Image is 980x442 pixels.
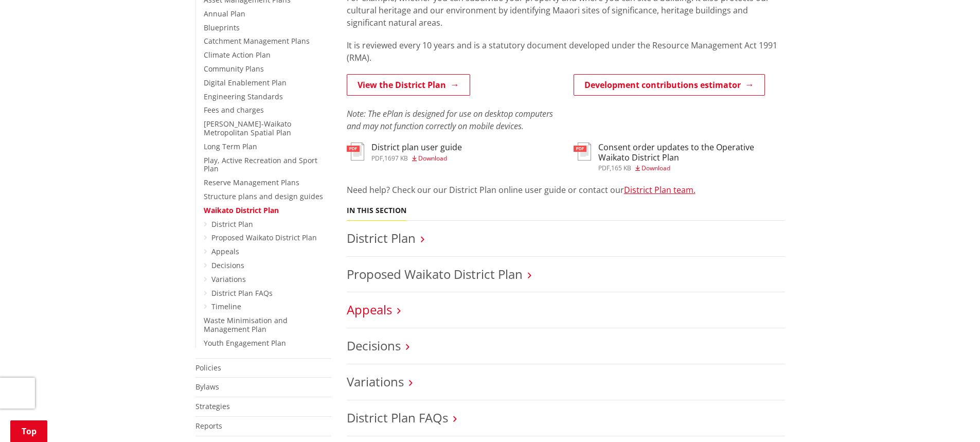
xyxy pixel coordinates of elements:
a: Structure plans and design guides [204,191,323,201]
a: Strategies [195,401,230,411]
a: Annual Plan [204,9,245,19]
a: Variations [347,373,404,390]
a: Waikato District Plan [204,205,279,215]
a: Blueprints [204,23,240,32]
a: District Plan FAQs [211,288,273,298]
a: Top [10,420,47,442]
a: Consent order updates to the Operative Waikato District Plan pdf,165 KB Download [574,143,785,171]
a: Variations [211,274,246,284]
a: District Plan FAQs [347,409,448,426]
span: pdf [598,164,610,172]
a: Timeline [211,302,241,311]
a: Appeals [211,246,239,256]
a: District Plan [211,219,253,229]
em: Note: The ePlan is designed for use on desktop computers and may not function correctly on mobile... [347,108,553,132]
a: Decisions [347,337,401,354]
a: Digital Enablement Plan [204,78,287,87]
a: Decisions [211,260,244,270]
a: Policies [195,363,221,373]
a: District Plan [347,229,416,246]
a: Proposed Waikato District Plan [211,233,317,242]
a: Climate Action Plan [204,50,271,60]
p: It is reviewed every 10 years and is a statutory document developed under the Resource Management... [347,39,785,64]
span: 165 KB [611,164,631,172]
img: document-pdf.svg [574,143,591,161]
p: Need help? Check our our District Plan online user guide or contact our [347,184,785,196]
a: Reserve Management Plans [204,178,299,187]
a: [PERSON_NAME]-Waikato Metropolitan Spatial Plan [204,119,291,137]
span: Download [642,164,670,172]
span: 1697 KB [384,154,408,163]
a: Community Plans [204,64,264,74]
a: Play, Active Recreation and Sport Plan [204,155,317,174]
a: Engineering Standards [204,92,283,101]
a: District Plan team. [624,184,696,196]
a: District plan user guide pdf,1697 KB Download [347,143,462,161]
img: document-pdf.svg [347,143,364,161]
div: , [371,155,462,162]
a: Fees and charges [204,105,264,115]
iframe: Messenger Launcher [933,399,970,436]
a: View the District Plan [347,74,470,96]
span: pdf [371,154,383,163]
a: Catchment Management Plans [204,36,310,46]
a: Waste Minimisation and Management Plan [204,315,288,334]
h3: District plan user guide [371,143,462,152]
a: Long Term Plan [204,142,257,151]
span: Download [418,154,447,163]
a: Youth Engagement Plan [204,338,286,348]
a: Bylaws [195,382,219,392]
h3: Consent order updates to the Operative Waikato District Plan [598,143,785,162]
a: Proposed Waikato District Plan [347,266,523,282]
div: , [598,165,785,171]
a: Appeals [347,301,392,318]
a: Development contributions estimator [574,74,765,96]
a: Reports [195,421,222,431]
h5: In this section [347,206,406,215]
